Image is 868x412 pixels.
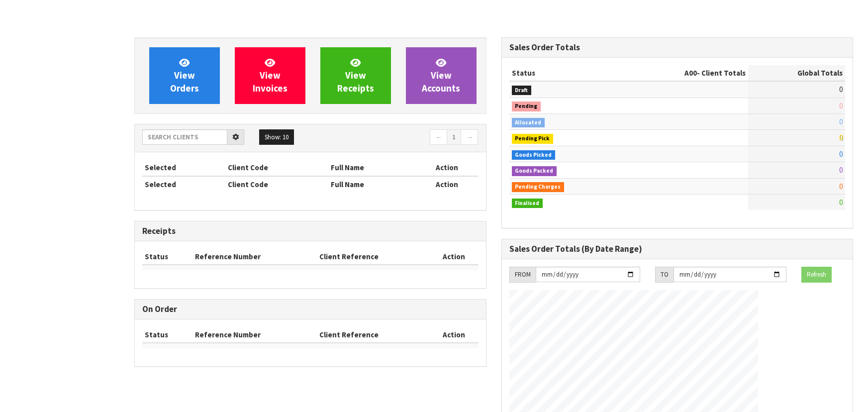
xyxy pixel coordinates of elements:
th: Full Name [328,160,416,176]
th: Client Code [225,176,329,192]
span: Pending [512,102,541,111]
div: TO [655,267,674,283]
span: 0 [839,117,843,126]
span: 0 [839,165,843,175]
span: 0 [839,133,843,142]
th: Full Name [328,176,416,192]
th: Selected [142,176,225,192]
a: ViewReceipts [320,47,391,104]
span: View Invoices [253,57,288,94]
button: Refresh [801,267,832,283]
th: Action [416,176,479,192]
span: View Orders [170,57,199,94]
h3: Receipts [142,226,479,236]
div: FROM [509,267,536,283]
span: A00 [684,68,697,78]
button: Show: 10 [259,129,294,145]
th: Client Code [225,160,329,176]
th: Selected [142,160,225,176]
th: Action [416,160,479,176]
h3: Sales Order Totals (By Date Range) [509,244,846,254]
th: Status [142,327,193,343]
th: Reference Number [193,249,317,265]
span: Allocated [512,118,545,128]
span: View Receipts [337,57,374,94]
input: Search clients [142,129,227,145]
th: Client Reference [317,249,430,265]
span: 0 [839,85,843,94]
nav: Page navigation [318,129,479,147]
a: ViewAccounts [406,47,477,104]
a: ViewOrders [149,47,220,104]
a: ← [430,129,447,145]
span: Goods Picked [512,150,556,160]
h3: On Order [142,305,479,314]
th: Action [430,249,478,265]
th: Status [142,249,193,265]
span: Pending Charges [512,182,565,192]
a: 1 [447,129,461,145]
span: Goods Packed [512,166,557,176]
th: Client Reference [317,327,430,343]
th: Reference Number [193,327,317,343]
span: Pending Pick [512,134,554,144]
th: Action [430,327,478,343]
a: → [461,129,478,145]
span: 0 [839,198,843,207]
th: Status [509,65,620,81]
a: ViewInvoices [235,47,305,104]
span: Draft [512,86,532,96]
th: Global Totals [748,65,845,81]
span: 0 [839,101,843,110]
span: View Accounts [422,57,460,94]
span: 0 [839,149,843,159]
th: - Client Totals [620,65,748,81]
h3: Sales Order Totals [509,43,846,52]
span: 0 [839,182,843,191]
span: Finalised [512,199,543,208]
